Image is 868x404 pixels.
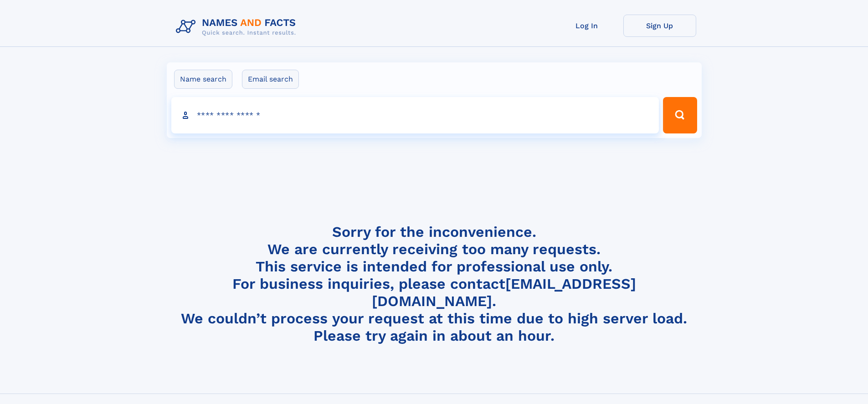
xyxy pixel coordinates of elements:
[171,97,659,133] input: search input
[172,15,303,39] img: Logo Names and Facts
[174,70,232,89] label: Name search
[242,70,299,89] label: Email search
[623,15,696,37] a: Sign Up
[550,15,623,37] a: Log In
[172,223,696,345] h4: Sorry for the inconvenience. We are currently receiving too many requests. This service is intend...
[372,275,636,310] a: [EMAIL_ADDRESS][DOMAIN_NAME]
[663,97,697,133] button: Search Button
